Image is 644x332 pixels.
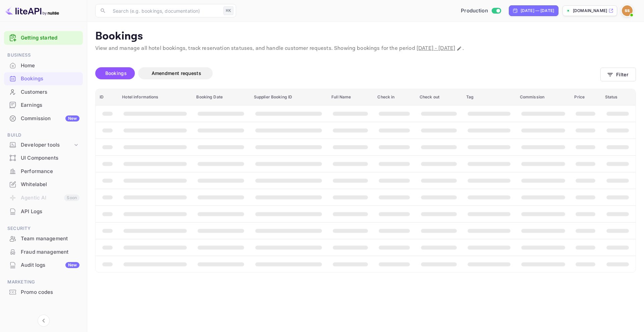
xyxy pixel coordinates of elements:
span: Production [461,7,488,15]
div: New [65,262,79,268]
div: Commission [21,115,79,122]
p: Bookings [95,30,636,43]
p: [DOMAIN_NAME] [573,8,607,14]
a: Team management [4,232,83,245]
span: Business [4,52,83,59]
th: Hotel informations [118,89,192,105]
a: Earnings [4,99,83,111]
div: Performance [21,168,79,175]
div: Audit logsNew [4,259,83,272]
div: Bookings [21,75,79,83]
span: Security [4,225,83,232]
th: Tag [462,89,516,105]
div: Home [4,59,83,72]
a: API Logs [4,205,83,218]
a: Whitelabel [4,178,83,190]
a: Fraud management [4,246,83,258]
div: Promo codes [21,288,79,296]
span: Build [4,132,83,139]
div: Fraud management [21,248,79,256]
span: Bookings [105,70,127,76]
a: Customers [4,86,83,98]
div: UI Components [4,152,83,165]
div: Whitelabel [21,181,79,188]
div: Fraud management [4,246,83,259]
th: Price [570,89,601,105]
th: Booking Date [192,89,250,105]
div: Developer tools [21,141,73,149]
th: Status [601,89,636,105]
span: Marketing [4,278,83,286]
a: Audit logsNew [4,259,83,271]
th: Check in [373,89,415,105]
button: Change date range [456,45,463,52]
div: Audit logs [21,261,79,269]
img: Sanjeev Shenoy [622,5,633,16]
div: ⌘K [223,6,233,15]
a: UI Components [4,152,83,164]
div: UI Components [21,154,79,162]
div: API Logs [21,208,79,216]
a: Promo codes [4,286,83,298]
div: Developer tools [4,139,83,151]
img: LiteAPI logo [5,5,59,16]
span: [DATE] - [DATE] [417,45,455,52]
div: Team management [21,235,79,243]
div: Home [21,62,79,70]
div: Earnings [4,99,83,112]
a: Bookings [4,72,83,85]
div: Performance [4,165,83,178]
a: CommissionNew [4,112,83,124]
div: account-settings tabs [95,67,600,79]
a: Performance [4,165,83,177]
th: ID [96,89,118,105]
input: Search (e.g. bookings, documentation) [109,4,221,17]
th: Full Name [327,89,373,105]
div: Customers [4,86,83,99]
button: Filter [600,68,636,81]
button: Collapse navigation [38,315,50,327]
div: New [65,115,79,121]
p: View and manage all hotel bookings, track reservation statuses, and handle customer requests. Sho... [95,45,636,53]
div: [DATE] — [DATE] [521,8,554,14]
a: Home [4,59,83,72]
th: Check out [416,89,462,105]
div: Getting started [4,31,83,45]
table: booking table [96,89,636,272]
span: Amendment requests [152,70,201,76]
div: Earnings [21,101,79,109]
div: Promo codes [4,286,83,299]
a: Getting started [21,34,79,42]
th: Supplier Booking ID [250,89,327,105]
th: Commission [516,89,571,105]
div: Customers [21,88,79,96]
div: Switch to Sandbox mode [458,7,503,15]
